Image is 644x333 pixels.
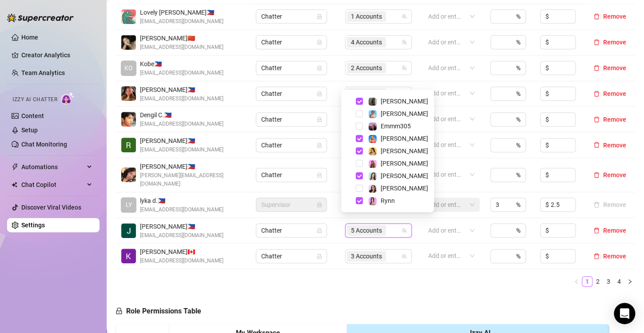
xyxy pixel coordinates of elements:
[12,182,17,188] img: Chat Copilot
[593,13,600,20] span: delete
[140,222,223,231] span: [PERSON_NAME] 🇵🇭
[614,277,624,286] a: 4
[351,226,382,235] span: 5 Accounts
[317,143,322,148] span: lock
[356,135,363,142] span: Select tree node
[603,171,626,178] span: Remove
[356,160,363,167] span: Select tree node
[593,172,600,178] span: delete
[381,110,428,117] span: [PERSON_NAME]
[369,160,377,168] img: Ari
[261,224,322,237] span: Chatter
[582,277,592,286] a: 1
[261,10,322,23] span: Chatter
[351,37,382,47] span: 4 Accounts
[571,276,582,287] li: Previous Page
[351,12,382,21] span: 1 Accounts
[603,64,626,71] span: Remove
[347,37,386,48] span: 4 Accounts
[627,279,632,284] span: right
[624,276,635,287] li: Next Page
[356,110,363,117] span: Select tree node
[593,142,600,148] span: delete
[140,257,223,265] span: [EMAIL_ADDRESS][DOMAIN_NAME]
[590,140,630,151] button: Remove
[571,276,582,287] button: left
[140,85,223,95] span: [PERSON_NAME] 🇵🇭
[590,37,630,48] button: Remove
[317,91,322,96] span: lock
[121,223,136,238] img: Jai Mata
[347,11,386,22] span: 1 Accounts
[593,116,600,123] span: delete
[347,225,386,236] span: 5 Accounts
[604,277,613,286] a: 3
[261,198,322,211] span: Supervisor
[140,95,223,103] span: [EMAIL_ADDRESS][DOMAIN_NAME]
[590,225,630,236] button: Remove
[574,279,579,284] span: left
[140,8,223,17] span: Lovely [PERSON_NAME] 🇵🇭
[140,33,223,43] span: [PERSON_NAME] 🇨🇳
[21,127,38,134] a: Setup
[356,98,363,105] span: Select tree node
[603,90,626,97] span: Remove
[21,160,84,174] span: Automations
[261,113,322,126] span: Chatter
[614,276,624,287] li: 4
[7,13,74,22] img: logo-BBDzfeDw.svg
[140,247,223,257] span: [PERSON_NAME] 🇨🇦
[603,227,626,234] span: Remove
[603,276,614,287] li: 3
[115,307,123,314] span: lock
[356,197,363,204] span: Select tree node
[317,40,322,45] span: lock
[317,172,322,178] span: lock
[593,39,600,45] span: delete
[593,91,600,97] span: delete
[369,147,377,155] img: Jocelyn
[603,39,626,46] span: Remove
[140,171,245,188] span: [PERSON_NAME][EMAIL_ADDRESS][DOMAIN_NAME]
[140,196,223,206] span: lyka d. 🇵🇭
[356,147,363,155] span: Select tree node
[369,185,377,193] img: Sami
[140,120,223,128] span: [EMAIL_ADDRESS][DOMAIN_NAME]
[593,253,600,259] span: delete
[140,146,223,154] span: [EMAIL_ADDRESS][DOMAIN_NAME]
[12,163,19,170] span: thunderbolt
[369,197,377,205] img: Rynn
[590,88,630,99] button: Remove
[317,117,322,122] span: lock
[402,14,407,19] span: team
[126,200,132,210] span: LY
[351,89,382,99] span: 2 Accounts
[21,69,65,76] a: Team Analytics
[603,13,626,20] span: Remove
[356,185,363,192] span: Select tree node
[593,277,603,286] a: 2
[402,254,407,259] span: team
[381,135,428,142] span: [PERSON_NAME]
[369,135,377,143] img: Ashley
[356,172,363,179] span: Select tree node
[402,65,407,71] span: team
[402,40,407,45] span: team
[381,123,411,130] span: Emmm305
[593,227,600,234] span: delete
[347,63,386,73] span: 2 Accounts
[381,172,428,179] span: [PERSON_NAME]
[12,95,57,104] span: Izzy AI Chatter
[592,276,603,287] li: 2
[614,303,635,324] div: Open Intercom Messenger
[140,162,245,171] span: [PERSON_NAME] 🇵🇭
[603,116,626,123] span: Remove
[590,114,630,125] button: Remove
[369,110,377,118] img: Vanessa
[590,170,630,180] button: Remove
[590,63,630,73] button: Remove
[121,138,136,152] img: Riza Joy Barrera
[590,11,630,22] button: Remove
[381,147,428,155] span: [PERSON_NAME]
[21,141,67,148] a: Chat Monitoring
